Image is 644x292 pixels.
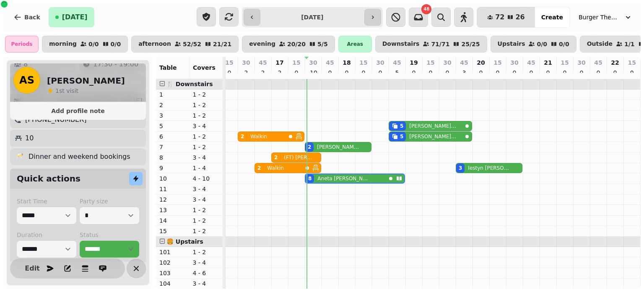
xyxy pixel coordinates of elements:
[561,58,569,67] p: 15
[59,87,66,94] span: st
[159,164,186,172] p: 9
[468,165,511,171] p: Iestyn [PERSON_NAME]
[7,7,47,27] button: Back
[226,68,233,77] p: 0
[410,58,418,67] p: 19
[544,58,552,67] p: 21
[159,269,186,277] p: 103
[561,68,568,77] p: 0
[193,64,216,71] span: Covers
[138,41,171,47] p: afternoon
[193,248,220,256] p: 1 - 2
[578,68,585,77] p: 0
[624,41,635,47] p: 1 / 1
[317,175,370,182] p: Aneta [PERSON_NAME]
[159,248,186,256] p: 101
[193,216,220,225] p: 1 - 2
[159,122,186,130] p: 5
[498,41,525,47] p: Upstairs
[193,258,220,267] p: 3 - 4
[260,68,266,77] p: 2
[587,41,613,47] p: Outside
[193,164,220,172] p: 1 - 4
[159,206,186,214] p: 13
[537,41,547,47] p: 0 / 0
[360,68,367,77] p: 0
[612,68,618,77] p: 0
[49,41,77,47] p: morning
[213,41,231,47] p: 21 / 21
[317,41,328,47] p: 5 / 5
[24,14,40,20] span: Back
[62,14,88,21] span: [DATE]
[55,87,78,95] p: visit
[42,36,128,53] button: morning0/00/0
[426,58,434,67] p: 15
[459,165,462,171] div: 3
[17,173,80,184] h2: Quick actions
[193,143,220,151] p: 1 - 2
[55,87,59,94] span: 1
[13,105,143,116] button: Add profile note
[628,68,635,77] p: 0
[242,36,335,53] button: evening20/205/5
[308,175,312,182] div: 8
[19,75,34,85] span: AS
[159,195,186,204] p: 12
[193,132,220,141] p: 1 - 2
[88,41,99,47] p: 0 / 0
[377,68,384,77] p: 0
[545,68,551,77] p: 0
[628,58,636,67] p: 15
[20,108,136,114] span: Add profile note
[326,58,334,67] p: 45
[611,58,619,67] p: 22
[183,41,201,47] p: 52 / 52
[343,58,351,67] p: 18
[111,41,121,47] p: 0 / 0
[47,75,125,87] h2: [PERSON_NAME]
[493,58,501,67] p: 15
[276,68,283,77] p: 2
[159,64,177,71] span: Table
[595,68,602,77] p: 0
[559,41,569,47] p: 0 / 0
[193,195,220,204] p: 3 - 4
[327,68,333,77] p: 0
[259,58,267,67] p: 45
[131,36,239,53] button: afternoon52/5221/21
[25,133,34,143] p: 10
[166,238,203,245] span: 🍔 Upstairs
[292,58,300,67] p: 15
[284,154,315,161] p: (FT) [PERSON_NAME]
[241,133,244,140] div: 2
[409,133,457,140] p: [PERSON_NAME] Ball
[257,165,261,171] div: 2
[49,7,94,27] button: [DATE]
[477,58,485,67] p: 20
[431,41,449,47] p: 71 / 71
[159,90,186,99] p: 1
[461,68,467,77] p: 3
[477,7,535,27] button: 7226
[193,90,220,99] p: 1 - 2
[159,174,186,183] p: 10
[193,269,220,277] p: 4 - 6
[159,111,186,120] p: 3
[317,144,360,150] p: [PERSON_NAME] [PERSON_NAME]
[427,68,434,77] p: 0
[491,36,576,53] button: Upstairs0/00/0
[166,81,213,87] span: 🍴 Downstairs
[159,216,186,225] p: 14
[17,197,76,205] label: Start Time
[308,144,311,150] div: 2
[193,101,220,109] p: 1 - 2
[359,58,367,67] p: 15
[243,68,249,77] p: 2
[535,7,570,27] button: Create
[242,58,250,67] p: 30
[461,41,480,47] p: 25 / 25
[249,41,275,47] p: evening
[293,68,300,77] p: 0
[376,58,384,67] p: 30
